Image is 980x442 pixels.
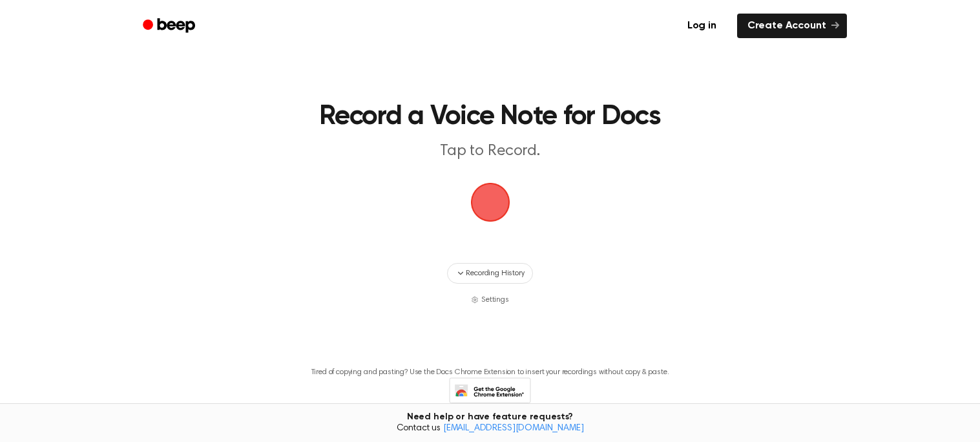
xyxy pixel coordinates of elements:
button: Beep Logo [471,183,510,222]
p: Tap to Record. [242,141,738,162]
span: Recording History [466,268,524,279]
button: Recording History [447,263,532,284]
a: Beep [134,14,207,39]
a: Create Account [737,14,847,38]
span: Settings [481,294,509,306]
a: Log in [674,11,729,41]
p: Tired of copying and pasting? Use the Docs Chrome Extension to insert your recordings without cop... [311,368,669,377]
span: Contact us [8,423,972,435]
h1: Record a Voice Note for Docs [160,103,821,131]
a: [EMAIL_ADDRESS][DOMAIN_NAME] [443,424,584,433]
button: Settings [471,294,509,306]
